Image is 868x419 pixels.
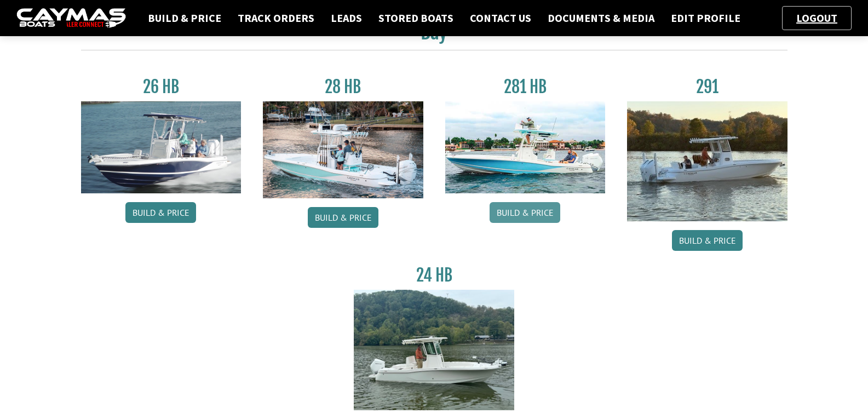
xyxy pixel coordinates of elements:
[81,101,242,193] img: 26_new_photo_resized.jpg
[81,77,242,97] h3: 26 HB
[373,11,459,25] a: Stored Boats
[464,11,537,25] a: Contact Us
[354,265,514,285] h3: 24 HB
[232,11,320,25] a: Track Orders
[490,202,560,223] a: Build & Price
[142,11,227,25] a: Build & Price
[445,77,606,97] h3: 281 HB
[665,11,746,25] a: Edit Profile
[16,8,126,28] img: caymas-dealer-connect-2ed40d3bc7270c1d8d7ffb4b79bf05adc795679939227970def78ec6f6c03838.gif
[263,101,423,198] img: 28_hb_thumbnail_for_caymas_connect.jpg
[791,11,843,25] a: Logout
[627,77,787,97] h3: 291
[325,11,367,25] a: Leads
[672,230,743,251] a: Build & Price
[542,11,660,25] a: Documents & Media
[308,207,378,228] a: Build & Price
[445,101,606,193] img: 28-hb-twin.jpg
[263,77,423,97] h3: 28 HB
[627,101,787,221] img: 291_Thumbnail.jpg
[354,290,514,410] img: 24_HB_thumbnail.jpg
[125,202,196,223] a: Build & Price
